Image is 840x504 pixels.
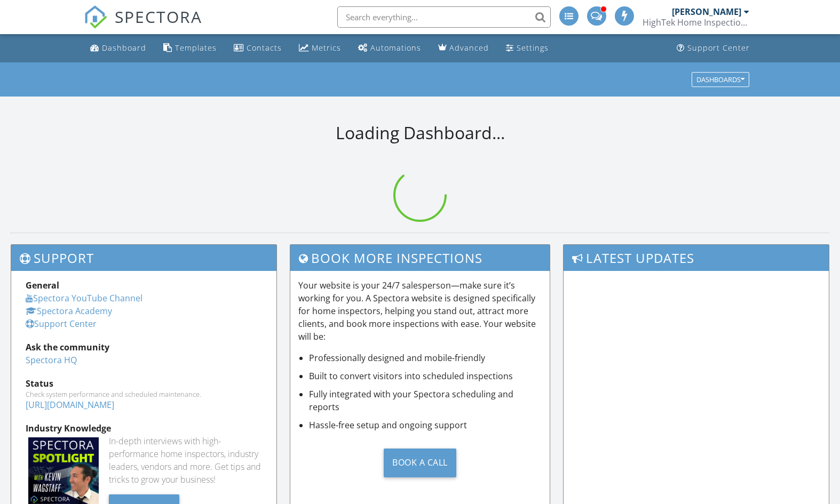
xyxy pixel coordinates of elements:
div: Check system performance and scheduled maintenance. [26,390,262,398]
li: Professionally designed and mobile-friendly [309,351,541,364]
a: Advanced [434,38,493,58]
div: Dashboard [102,43,146,53]
a: [URL][DOMAIN_NAME] [26,399,114,411]
div: Book a Call [384,449,456,477]
h3: Support [11,245,276,271]
input: Search everything... [337,6,551,28]
div: Automations [370,43,421,53]
div: Status [26,377,262,390]
div: [PERSON_NAME] [672,6,741,17]
div: Contacts [247,43,282,53]
a: Dashboard [86,38,150,58]
button: Dashboards [692,72,749,87]
a: Book a Call [298,440,541,485]
div: HighTek Home Inspections, LLC [643,17,749,28]
div: Settings [517,43,549,53]
a: SPECTORA [84,14,202,37]
div: Industry Knowledge [26,422,262,435]
div: Templates [175,43,217,53]
a: Spectora YouTube Channel [26,292,142,304]
a: Spectora HQ [26,354,77,366]
div: Advanced [449,43,489,53]
div: Dashboards [696,76,744,83]
a: Automations (Basic) [354,38,425,58]
img: The Best Home Inspection Software - Spectora [84,5,107,29]
li: Fully integrated with your Spectora scheduling and reports [309,388,541,413]
a: Support Center [26,318,97,330]
div: In-depth interviews with high-performance home inspectors, industry leaders, vendors and more. Ge... [109,435,263,486]
h3: Latest Updates [564,245,829,271]
a: Contacts [229,38,286,58]
p: Your website is your 24/7 salesperson—make sure it’s working for you. A Spectora website is desig... [298,279,541,343]
a: Metrics [295,38,345,58]
li: Hassle-free setup and ongoing support [309,419,541,431]
div: Metrics [312,43,341,53]
div: Ask the community [26,341,262,354]
a: Spectora Academy [26,305,112,317]
span: SPECTORA [115,5,202,28]
h3: Book More Inspections [290,245,549,271]
div: Support Center [687,43,750,53]
a: Settings [502,38,553,58]
strong: General [26,279,59,291]
a: Templates [159,38,221,58]
a: Support Center [672,38,754,58]
li: Built to convert visitors into scheduled inspections [309,370,541,382]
